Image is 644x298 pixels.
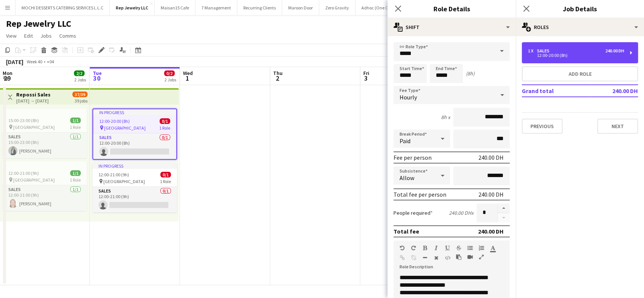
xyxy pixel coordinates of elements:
span: 1 Role [160,179,171,184]
button: Add role [522,66,638,81]
div: +04 [47,59,54,64]
span: 0/1 [160,118,170,124]
button: Bold [422,245,427,251]
span: 15:00-23:00 (8h) [8,118,39,123]
div: 39 jobs [75,97,88,104]
span: View [6,32,17,39]
div: In progress [93,109,176,115]
button: Redo [411,245,416,251]
h3: Role Details [387,4,516,14]
span: 1 Role [70,177,81,183]
span: 1 Role [159,125,170,131]
app-job-card: In progress12:00-20:00 (8h)0/1 [GEOGRAPHIC_DATA]1 RoleSales0/112:00-20:00 (8h) [92,109,177,160]
app-job-card: 12:00-21:00 (9h)1/1 [GEOGRAPHIC_DATA]1 RoleSales1/112:00-21:00 (9h)[PERSON_NAME] [2,161,87,211]
div: 8h x [441,114,450,121]
div: 2 Jobs [74,77,86,83]
td: 240.00 DH [590,85,638,97]
span: 2/2 [74,70,85,76]
span: 0/1 [160,172,171,177]
span: 30 [92,74,102,83]
span: Mon [3,70,12,76]
a: View [3,31,20,41]
button: Underline [445,245,450,251]
span: Hourly [400,93,417,101]
div: 240.00 DH [605,48,624,53]
div: Sales [537,48,552,53]
app-job-card: 15:00-23:00 (8h)1/1 [GEOGRAPHIC_DATA]1 RoleSales1/115:00-23:00 (8h)[PERSON_NAME] [2,109,87,158]
span: 29 [2,74,12,83]
span: Edit [24,32,33,39]
div: 12:00-20:00 (8h) [528,53,624,57]
span: 1 [182,74,193,83]
button: Increase [498,203,510,213]
div: 240.00 DH x [449,209,473,216]
button: Maisan15 Cafe [155,0,195,15]
a: Jobs [37,31,55,41]
a: Edit [21,31,36,41]
button: Clear Formatting [433,255,439,261]
span: 12:00-21:00 (9h) [8,170,39,176]
button: Italic [433,245,439,251]
button: Unordered List [467,245,473,251]
span: 12:00-21:00 (9h) [98,172,129,177]
app-card-role: Sales1/115:00-23:00 (8h)[PERSON_NAME] [2,133,87,158]
button: Paste as plain text [456,254,461,260]
span: 1/1 [70,170,81,176]
div: In progress [92,163,177,169]
button: Ordered List [479,245,484,251]
span: 1 Role [70,124,81,130]
div: Total fee per person [393,191,446,198]
span: Jobs [40,32,52,39]
span: 0/2 [164,70,175,76]
div: Total fee [393,228,419,235]
h3: Job Details [516,4,644,14]
div: 1 x [528,48,537,53]
h3: Repossi Sales [16,91,51,98]
div: 240.00 DH [478,154,504,161]
span: Thu [273,70,283,76]
app-card-role: Sales1/112:00-21:00 (9h)[PERSON_NAME] [2,185,87,211]
span: Wed [183,70,193,76]
span: 1/1 [70,118,81,123]
button: Insert video [467,254,473,260]
button: Undo [400,245,405,251]
span: Week 40 [25,59,44,64]
span: [GEOGRAPHIC_DATA] [104,125,146,131]
span: Allow [400,174,414,182]
button: Zero Gravity [319,0,355,15]
label: People required [393,209,433,216]
a: Comms [56,31,79,41]
button: 7 Management [195,0,237,15]
button: MOCHI DESSERTS CATERING SERVICES L.L.C [15,0,110,15]
div: (8h) [466,70,475,77]
span: [GEOGRAPHIC_DATA] [13,177,55,183]
span: 37/39 [72,92,88,97]
span: [GEOGRAPHIC_DATA] [13,124,55,130]
span: [GEOGRAPHIC_DATA] [103,179,145,184]
button: Fullscreen [479,254,484,260]
div: 2 Jobs [164,77,176,83]
span: Tue [93,70,102,76]
div: 240.00 DH [478,191,504,198]
div: [DATE] [6,58,23,66]
app-card-role: Sales0/112:00-21:00 (9h) [92,187,177,212]
button: HTML Code [445,255,450,261]
button: Maroon Door [282,0,319,15]
button: Rep Jewelry LLC [110,0,155,15]
app-job-card: In progress12:00-21:00 (9h)0/1 [GEOGRAPHIC_DATA]1 RoleSales0/112:00-21:00 (9h) [92,163,177,212]
button: Strikethrough [456,245,461,251]
span: 12:00-20:00 (8h) [99,118,130,124]
span: Comms [59,32,76,39]
app-card-role: Sales0/112:00-20:00 (8h) [93,133,176,159]
span: Paid [400,137,410,145]
button: Adhoc (One Off Jobs) [355,0,409,15]
h1: Rep Jewelry LLC [6,18,71,29]
div: Fee per person [393,154,432,161]
div: Roles [516,18,644,36]
button: Previous [522,119,563,134]
div: 240.00 DH [478,228,504,235]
